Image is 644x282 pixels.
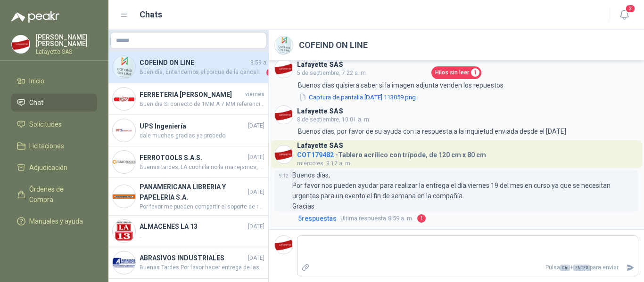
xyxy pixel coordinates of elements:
[29,162,67,173] span: Adjudicación
[297,109,343,114] h3: Lafayette SAS
[11,159,97,177] a: Adjudicación
[140,57,248,68] h4: COFEIND ON LINE
[29,184,88,205] span: Órdenes de Compra
[297,160,352,167] span: miércoles, 9:12 a. m.
[113,119,135,142] img: Company Logo
[248,222,264,231] span: [DATE]
[140,221,246,232] h4: ALMACENES LA 13
[140,163,264,172] span: Buenas tardes; LA cuchilla no la manejamos, solo el producto completo.
[297,151,334,159] span: COT179482
[11,212,97,230] a: Manuales y ayuda
[299,39,368,52] h2: COFEIND ON LINE
[573,265,590,271] span: ENTER
[11,180,97,209] a: Órdenes de Compra
[266,68,276,77] span: 1
[113,220,135,242] img: Company Logo
[108,83,268,115] a: Company LogoFERRETERIA [PERSON_NAME]viernesBuen dia Si correcto de 1MM A 7 MM referencia 186-105 ...
[248,188,264,197] span: [DATE]
[431,66,481,79] a: Hilos sin leer1
[560,265,570,271] span: Ctrl
[11,137,97,155] a: Licitaciones
[275,236,293,254] img: Company Logo
[625,4,636,13] span: 3
[29,216,83,226] span: Manuales y ayuda
[296,213,638,224] a: 5respuestasUltima respuesta8:59 a. m.1
[275,106,293,124] img: Company Logo
[297,143,343,148] h3: Lafayette SAS
[140,182,246,202] h4: PANAMERICANA LIBRERIA Y PAPELERIA S.A.
[11,115,97,133] a: Solicitudes
[140,68,264,77] span: Buen día, Entendemos el porque de la cancelación y solicitamos disculpa por los inconvenientes ca...
[297,259,314,276] label: Adjuntar archivos
[298,126,566,137] p: Buenos días, por favor de su ayuda con la respuesta a la inquietud enviada desde el [DATE]
[140,202,264,211] span: Por favor me pueden compartir el soporte de recibido ya que no se encuentra la mercancía
[29,97,43,108] span: Chat
[298,213,337,224] span: 5 respuesta s
[298,92,417,102] button: Captura de pantalla [DATE] 113059.png
[113,251,135,274] img: Company Logo
[140,263,264,272] span: Buenas Tardes Por favor hacer entrega de las 9 unidades
[113,56,135,79] img: Company Logo
[314,259,623,276] p: Pulsa + para enviar
[140,121,246,131] h4: UPS Ingeniería
[140,253,246,263] h4: ABRASIVOS INDUSTRIALES
[36,34,97,47] p: [PERSON_NAME] [PERSON_NAME]
[248,121,264,130] span: [DATE]
[340,214,386,223] span: Ultima respuesta
[297,116,371,123] span: 8 de septiembre, 10:01 a. m.
[292,170,638,211] p: Buenos días, Por favor nos pueden ayudar para realizar la entrega el día viernes 19 del mes en cu...
[140,153,246,163] h4: FERROTOOLS S.A.S.
[108,178,268,216] a: Company LogoPANAMERICANA LIBRERIA Y PAPELERIA S.A.[DATE]Por favor me pueden compartir el soporte ...
[298,80,504,90] p: Buenos días quisiera saber si la imagen adjunta venden los repuestos
[140,232,264,241] span: .
[245,90,264,99] span: viernes
[11,72,97,90] a: Inicio
[250,58,276,67] span: 8:59 a. m.
[417,214,426,223] span: 1
[275,36,293,54] img: Company Logo
[297,149,486,158] h4: - Tablero acrílico con trípode, de 120 cm x 80 cm
[435,68,469,77] span: Hilos sin leer
[140,89,243,100] h4: FERRETERIA [PERSON_NAME]
[340,214,413,223] span: 8:59 a. m.
[471,68,479,77] span: 1
[140,8,162,21] h1: Chats
[12,35,30,53] img: Company Logo
[29,141,64,151] span: Licitaciones
[248,254,264,263] span: [DATE]
[279,173,289,178] span: 9:12
[113,185,135,208] img: Company Logo
[108,247,268,279] a: Company LogoABRASIVOS INDUSTRIALES[DATE]Buenas Tardes Por favor hacer entrega de las 9 unidades
[248,153,264,162] span: [DATE]
[622,259,638,276] button: Enviar
[108,146,268,178] a: Company LogoFERROTOOLS S.A.S.[DATE]Buenas tardes; LA cuchilla no la manejamos, solo el producto c...
[11,94,97,112] a: Chat
[29,76,44,86] span: Inicio
[140,100,264,109] span: Buen dia Si correcto de 1MM A 7 MM referencia 186-105 De Mitutoyo
[108,115,268,146] a: Company LogoUPS Ingeniería[DATE]dale muchas gracias ya procedo
[11,11,59,23] img: Logo peakr
[29,119,62,129] span: Solicitudes
[108,216,268,247] a: Company LogoALMACENES LA 13[DATE].
[297,62,343,67] h3: Lafayette SAS
[113,151,135,173] img: Company Logo
[616,7,633,24] button: 3
[36,49,97,55] p: Lafayette SAS
[140,131,264,140] span: dale muchas gracias ya procedo
[113,88,135,110] img: Company Logo
[275,145,293,163] img: Company Logo
[108,52,268,83] a: Company LogoCOFEIND ON LINE8:59 a. m.Buen día, Entendemos el porque de la cancelación y solicitam...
